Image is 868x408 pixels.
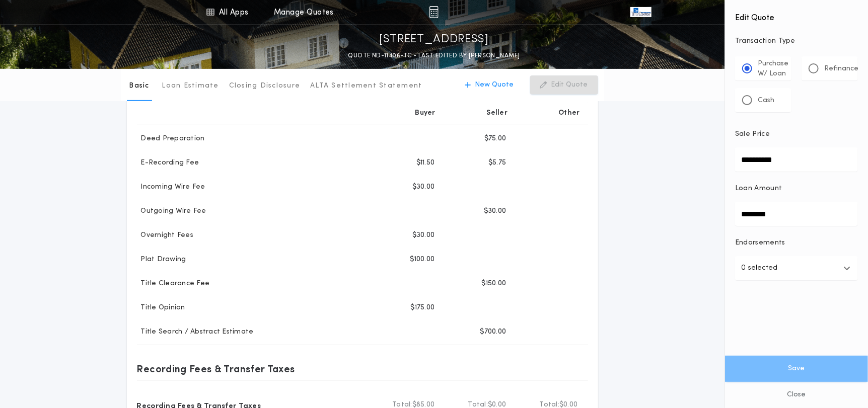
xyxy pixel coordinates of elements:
[310,81,422,91] p: ALTA Settlement Statement
[137,230,194,240] p: Overnight Fees
[735,36,858,46] p: Transaction Type
[137,206,206,216] p: Outgoing Wire Fee
[824,64,858,74] p: Refinance
[162,81,219,91] p: Loan Estimate
[415,108,436,118] p: Buyer
[488,158,506,168] p: $5.75
[735,238,858,248] p: Endorsements
[475,80,514,90] p: New Quote
[410,255,435,265] p: $100.00
[484,134,507,144] p: $75.00
[412,230,435,240] p: $30.00
[137,327,254,337] p: Title Search / Abstract Estimate
[758,59,788,79] p: Purchase W/ Loan
[735,129,770,139] p: Sale Price
[725,356,868,382] button: Save
[129,81,149,91] p: Basic
[455,75,524,95] button: New Quote
[348,51,520,61] p: QUOTE ND-11406-TC - LAST EDITED BY [PERSON_NAME]
[137,279,210,289] p: Title Clearance Fee
[735,6,858,24] h4: Edit Quote
[530,75,598,95] button: Edit Quote
[487,108,508,118] p: Seller
[630,7,652,17] img: vs-icon
[137,303,185,313] p: Title Opinion
[412,182,435,192] p: $30.00
[484,206,507,216] p: $30.00
[758,96,774,106] p: Cash
[137,134,205,144] p: Deed Preparation
[735,202,858,226] input: Loan Amount
[411,303,435,313] p: $175.00
[735,256,858,280] button: 0 selected
[416,158,435,168] p: $11.50
[379,32,489,48] p: [STREET_ADDRESS]
[551,80,588,90] p: Edit Quote
[137,255,186,265] p: Plat Drawing
[558,108,580,118] p: Other
[229,81,301,91] p: Closing Disclosure
[482,279,507,289] p: $150.00
[735,147,858,172] input: Sale Price
[137,158,199,168] p: E-Recording Fee
[741,262,777,274] p: 0 selected
[137,361,295,377] p: Recording Fees & Transfer Taxes
[429,6,439,18] img: img
[137,182,205,192] p: Incoming Wire Fee
[480,327,507,337] p: $700.00
[735,184,782,194] p: Loan Amount
[725,382,868,408] button: Close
